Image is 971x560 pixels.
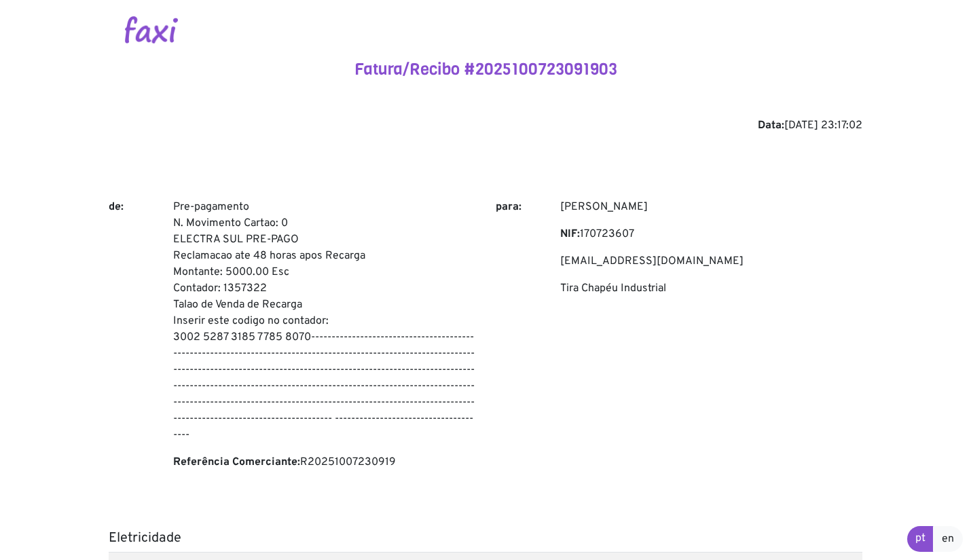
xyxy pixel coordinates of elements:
[109,117,862,134] div: [DATE] 23:17:02
[560,280,862,297] p: Tira Chapéu Industrial
[173,199,475,443] p: Pre-pagamento N. Movimento Cartao: 0 ELECTRA SUL PRE-PAGO Reclamacao ate 48 horas apos Recarga Mo...
[173,455,300,469] b: Referência Comerciante:
[933,526,963,552] a: en
[109,200,124,214] b: de:
[109,530,862,546] h5: Eletricidade
[173,454,475,470] p: R20251007230919
[496,200,521,214] b: para:
[560,226,862,242] p: 170723607
[560,199,862,215] p: [PERSON_NAME]
[907,526,934,552] a: pt
[560,227,580,241] b: NIF:
[758,119,784,132] b: Data:
[109,60,862,79] h4: Fatura/Recibo #2025100723091903
[560,253,862,269] p: [EMAIL_ADDRESS][DOMAIN_NAME]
